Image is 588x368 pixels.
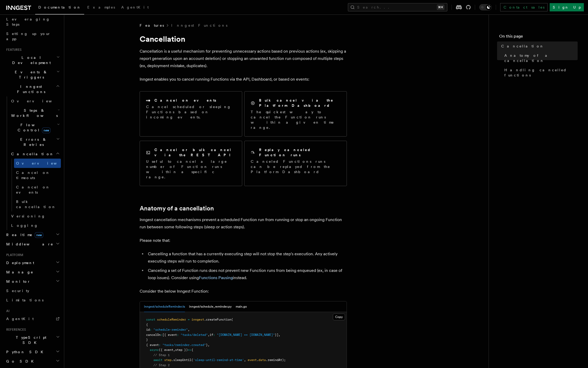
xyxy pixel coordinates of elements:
span: .createFunction [204,318,231,321]
button: Copy [333,314,345,320]
button: Errors & Retries [9,135,61,149]
a: Setting up your app [4,29,61,44]
a: Anatomy of a cancellation [140,205,214,212]
a: Bulk cancellation [14,197,61,211]
span: , [244,358,246,362]
span: "tasks/deleted" [181,333,208,337]
span: Setting up your app [6,32,51,41]
h4: On this page [499,33,578,41]
li: Canceling a set of Function runs does not prevent new Function runs from being enqueued (ex, in c... [146,267,347,281]
span: : [150,328,152,331]
a: Examples [84,2,118,14]
a: Cancel on eventsCancel scheduled or sleeping Functions based on incoming events. [140,91,242,137]
span: Versioning [11,214,45,218]
span: .remindAt); [266,358,286,362]
button: Cancellation [9,149,61,159]
a: Cancel on events [14,182,61,197]
span: event [248,358,257,362]
span: step }) [175,348,188,352]
span: : [213,333,215,337]
span: inngest [191,318,204,321]
span: ( [191,358,193,362]
span: { [146,323,148,327]
kbd: ⌘K [437,5,444,10]
span: }] [275,333,278,337]
div: Inngest Functions [4,96,61,230]
div: Cancellation [9,159,61,211]
span: Cancellation [9,151,54,157]
a: Sign Up [550,3,584,11]
span: Steps & Workflows [9,108,58,118]
span: new [35,232,43,238]
p: Useful to cancel a large number of Function runs within a specific range. [146,159,236,180]
a: Versioning [9,211,61,221]
span: Handling cancelled functions [504,67,578,78]
button: inngest/scheduleReminder.ts [144,301,185,312]
a: Cancel on timeouts [14,168,61,182]
h2: Cancel or bulk cancel via the REST API [154,147,236,158]
span: AI [4,309,10,313]
span: id [146,328,150,331]
span: const [146,318,155,321]
span: : [161,333,162,337]
a: Inngest Functions [171,23,227,28]
h2: Bulk cancel via the Platform Dashboard [259,98,340,108]
span: } [206,343,208,347]
button: Middleware [4,239,61,249]
button: Python SDK [4,347,61,357]
p: Canceled Functions runs can be replayed from the Platform Dashboard [251,159,340,174]
a: Bulk cancel via the Platform DashboardThe quickest way to cancel the Function runs within a given... [244,91,347,137]
span: if [210,333,213,337]
span: Logging [11,223,38,228]
button: Manage [4,267,61,277]
span: new [42,128,51,133]
span: "tasks/reminder.created" [162,343,206,347]
span: Manage [4,270,33,275]
span: : [177,333,179,337]
a: Overview [14,159,61,168]
button: Events & Triggers [4,67,61,82]
button: Realtimenew [4,230,61,239]
p: The quickest way to cancel the Function runs within a given time range. [251,109,340,130]
button: main.go [236,301,247,312]
span: Deployment [4,260,34,265]
span: , [208,343,210,347]
span: Features [4,48,21,52]
a: Handling cancelled functions [502,65,578,80]
a: Cancellation [499,41,578,51]
span: async [150,348,159,352]
span: Examples [87,5,115,9]
span: Middleware [4,242,53,247]
p: Inngest cancellation mechanisms prevent a scheduled Function run from running or stop an ongoing ... [140,216,347,231]
span: . [257,358,259,362]
span: Security [6,289,29,293]
p: Please note that: [140,237,347,244]
span: Local Development [4,55,56,65]
span: AgentKit [121,5,149,9]
a: Anatomy of a cancellation [502,51,578,65]
button: inngest/schedule_reminder.py [189,301,232,312]
span: Events & Triggers [4,69,56,80]
p: Inngest enables you to cancel running Functions via the API, Dashboard, or based on events: [140,76,347,83]
button: Local Development [4,53,61,67]
a: AgentKit [4,314,61,323]
span: Errors & Retries [9,137,56,147]
p: Cancel scheduled or sleeping Functions based on incoming events. [146,104,236,120]
span: , [278,333,280,337]
span: Monitor [4,279,31,284]
span: , [173,348,175,352]
span: [{ event [162,333,177,337]
span: Features [140,23,164,28]
span: Realtime [4,232,43,237]
span: : [159,343,161,347]
p: Cancellation is a useful mechanism for preventing unnecessary actions based on previous actions (... [140,48,347,69]
span: "[DOMAIN_NAME] == [DOMAIN_NAME]" [217,333,275,337]
a: Limitations [4,295,61,305]
button: Search...⌘K [348,3,447,11]
span: AgentKit [6,317,34,321]
button: Inngest Functions [4,82,61,96]
span: // Step 1 [153,353,170,357]
button: Deployment [4,258,61,267]
a: AgentKit [118,2,152,14]
span: data [259,358,266,362]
